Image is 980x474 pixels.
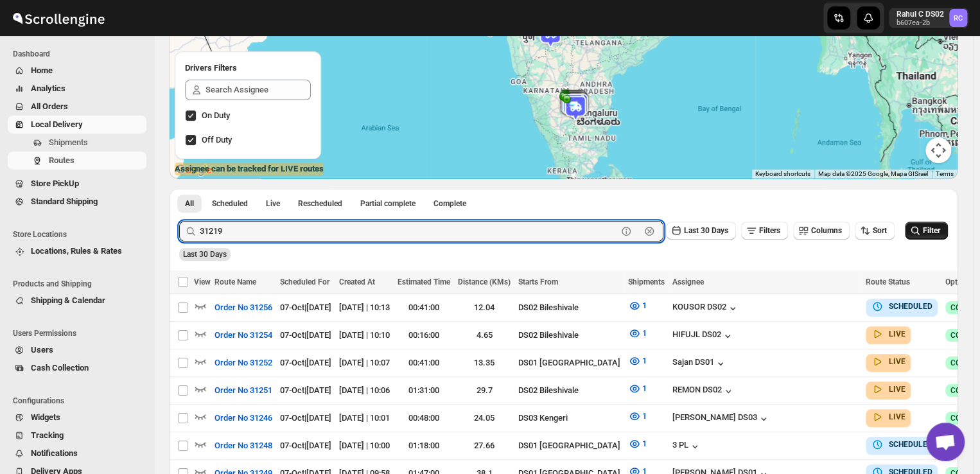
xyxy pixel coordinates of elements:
span: Off Duty [202,135,232,145]
div: DS02 Bileshivale [518,301,620,314]
div: 01:31:00 [398,384,450,397]
button: Locations, Rules & Rates [8,242,146,260]
button: User menu [889,8,968,28]
span: 1 [642,411,647,421]
text: RC [954,14,963,22]
span: Shipments [49,137,88,147]
button: 1 [620,434,654,454]
button: Shipping & Calendar [8,292,146,310]
span: Last 30 Days [684,226,728,235]
button: 1 [620,351,654,371]
div: DS03 Kengeri [518,412,620,425]
button: Last 30 Days [666,222,736,240]
div: [DATE] | 10:13 [339,301,390,314]
button: LIVE [871,410,906,423]
img: Google [173,162,215,179]
span: Assignee [672,277,704,286]
button: Home [8,62,146,80]
span: Dashboard [13,49,148,59]
div: DS01 [GEOGRAPHIC_DATA] [518,356,620,369]
span: 07-Oct | [DATE] [280,441,331,450]
button: LIVE [871,328,906,340]
span: Order No 31254 [214,329,272,342]
div: DS02 Bileshivale [518,384,620,397]
button: HIFUJL DS02 [672,329,734,342]
label: Assignee can be tracked for LIVE routes [175,162,324,175]
span: Notifications [31,448,78,458]
span: 07-Oct | [DATE] [280,303,331,312]
b: LIVE [889,329,906,338]
span: Local Delivery [31,119,83,129]
div: 00:48:00 [398,412,450,425]
span: Rahul C DS02 [949,9,967,27]
span: Locations, Rules & Rates [31,246,122,256]
span: 07-Oct | [DATE] [280,385,331,395]
button: 1 [620,323,654,344]
img: ScrollEngine [10,2,107,34]
div: Open chat [926,423,965,461]
span: Live [266,198,280,209]
span: On Duty [202,110,230,120]
button: KOUSOR DS02 [672,302,739,315]
span: Filter [923,226,940,235]
button: All Orders [8,98,146,116]
b: LIVE [889,412,906,421]
button: REMON DS02 [672,385,735,398]
span: Created At [339,277,375,286]
span: Cash Collection [31,363,89,373]
span: Analytics [31,83,66,93]
span: Scheduled [212,198,248,209]
span: Last 30 Days [183,250,227,259]
p: b607ea-2b [897,19,944,27]
span: Store Locations [13,229,148,240]
button: Cash Collection [8,359,146,377]
span: Complete [433,198,466,209]
div: [DATE] | 10:00 [339,439,390,452]
span: Products and Shipping [13,279,148,289]
button: Order No 31254 [207,325,280,346]
button: Keyboard shortcuts [755,170,810,179]
span: Route Name [214,277,256,286]
span: Rescheduled [298,198,342,209]
div: 00:41:00 [398,301,450,314]
div: DS02 Bileshivale [518,329,620,342]
b: SCHEDULED [889,440,932,449]
button: Widgets [8,408,146,426]
button: SCHEDULED [871,438,932,451]
button: [PERSON_NAME] DS03 [672,412,770,425]
button: Tracking [8,426,146,444]
span: Order No 31256 [214,301,272,314]
button: Order No 31246 [207,408,280,428]
button: Order No 31256 [207,297,280,318]
div: [DATE] | 10:06 [339,384,390,397]
a: Terms (opens in new tab) [936,170,954,177]
button: Map camera controls [925,137,951,163]
p: Rahul C DS02 [897,9,944,19]
button: Users [8,341,146,359]
button: Notifications [8,444,146,462]
button: Routes [8,152,146,170]
span: Shipping & Calendar [31,295,105,305]
div: [DATE] | 10:01 [339,412,390,425]
button: Order No 31252 [207,353,280,373]
button: Shipments [8,134,146,152]
div: 01:18:00 [398,439,450,452]
div: 24.05 [458,412,511,425]
button: LIVE [871,355,906,368]
div: 00:16:00 [398,329,450,342]
span: Order No 31246 [214,412,272,425]
span: Scheduled For [280,277,329,286]
button: 3 PL [672,440,701,453]
span: Order No 31252 [214,356,272,369]
span: Estimated Time [398,277,450,286]
b: SCHEDULED [889,302,932,311]
button: All routes [177,195,202,213]
span: Users [31,345,53,355]
span: 1 [642,328,647,338]
div: 00:41:00 [398,356,450,369]
span: Distance (KMs) [458,277,511,286]
input: Search Assignee [206,80,311,100]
